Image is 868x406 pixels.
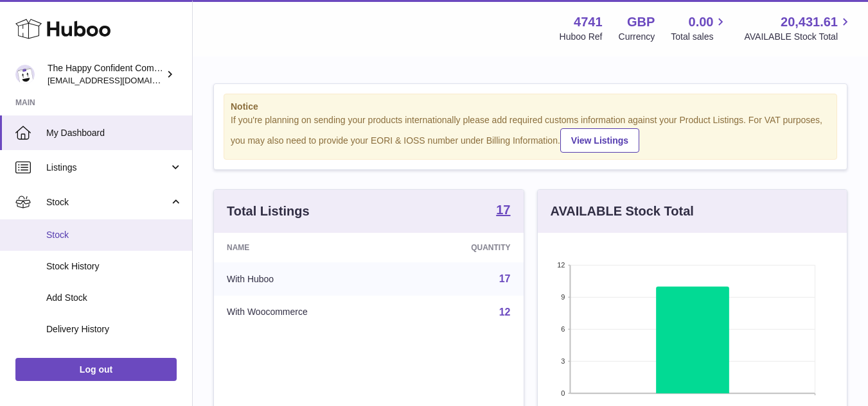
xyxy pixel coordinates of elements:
div: The Happy Confident Company [48,62,163,87]
div: Huboo Ref [560,31,603,43]
a: 12 [499,307,511,317]
span: Stock [46,196,169,208]
span: Stock History [46,260,182,273]
td: With Woocommerce [214,296,406,329]
text: 3 [561,357,565,365]
strong: 17 [496,203,510,216]
th: Quantity [406,233,524,262]
text: 6 [561,325,565,333]
strong: GBP [627,13,655,31]
strong: 4741 [574,13,603,31]
td: With Huboo [214,262,406,296]
span: 0.00 [689,13,714,31]
span: Add Stock [46,292,182,304]
span: [EMAIL_ADDRESS][DOMAIN_NAME] [48,75,189,85]
text: 12 [557,261,565,269]
a: 20,431.61 AVAILABLE Stock Total [744,13,853,43]
a: 17 [499,273,511,284]
h3: Total Listings [227,203,310,220]
h3: AVAILABLE Stock Total [551,203,694,220]
span: 20,431.61 [781,13,838,31]
span: Listings [46,162,169,174]
text: 9 [561,293,565,301]
a: Log out [15,358,177,381]
div: Currency [619,31,655,43]
span: AVAILABLE Stock Total [744,31,853,43]
span: My Dashboard [46,127,182,139]
img: contact@happyconfident.com [15,65,35,84]
a: 0.00 Total sales [671,13,728,43]
span: Delivery History [46,323,182,335]
span: ASN Uploads [46,355,182,367]
a: 17 [496,203,510,219]
div: If you're planning on sending your products internationally please add required customs informati... [231,114,830,153]
span: Stock [46,229,182,241]
strong: Notice [231,101,830,113]
span: Total sales [671,31,728,43]
text: 0 [561,389,565,397]
th: Name [214,233,406,262]
a: View Listings [560,128,639,153]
